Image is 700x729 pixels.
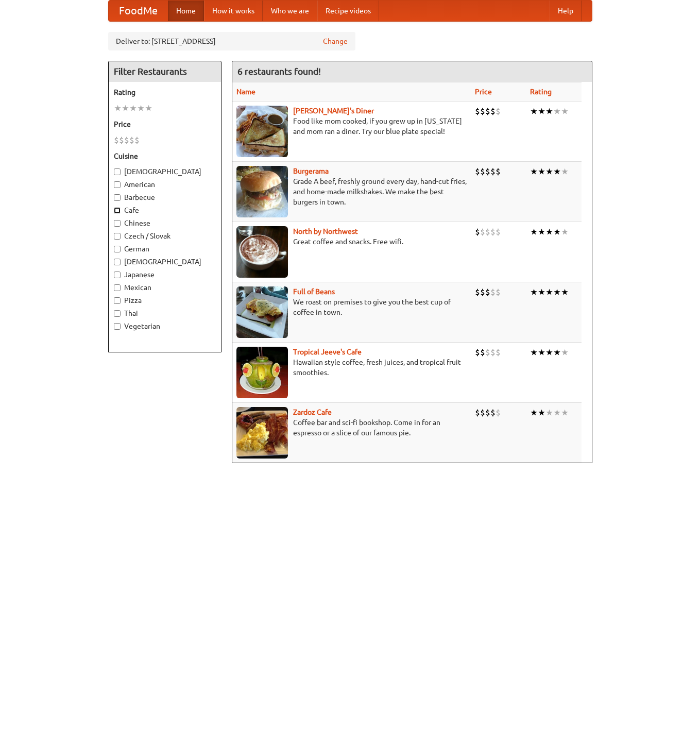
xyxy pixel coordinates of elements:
[561,226,569,238] li: ★
[293,408,332,416] a: Zardoz Cafe
[475,166,480,177] li: $
[553,226,561,238] li: ★
[490,347,496,358] li: $
[134,134,140,146] li: $
[129,134,134,146] li: $
[145,103,152,114] li: ★
[480,407,485,418] li: $
[293,167,329,175] b: Burgerama
[236,166,288,217] img: burgerama.jpg
[236,236,467,247] p: Great coffee and snacks. Free wifi.
[114,166,216,177] label: [DEMOGRAPHIC_DATA]
[496,407,501,418] li: $
[545,226,553,238] li: ★
[114,179,216,190] label: American
[109,61,221,82] h4: Filter Restaurants
[114,119,216,129] h5: Price
[109,1,168,21] a: FoodMe
[553,407,561,418] li: ★
[561,106,569,117] li: ★
[475,347,480,358] li: $
[236,176,467,207] p: Grade A beef, freshly ground every day, hand-cut fries, and home-made milkshakes. We make the bes...
[114,246,121,252] input: German
[237,66,321,76] ng-pluralize: 6 restaurants found!
[293,227,358,235] a: North by Northwest
[480,106,485,117] li: $
[538,226,545,238] li: ★
[114,134,119,146] li: $
[236,297,467,317] p: We roast on premises to give you the best cup of coffee in town.
[490,106,496,117] li: $
[475,407,480,418] li: $
[480,166,485,177] li: $
[114,168,121,175] input: [DEMOGRAPHIC_DATA]
[545,106,553,117] li: ★
[475,88,492,96] a: Price
[114,103,122,114] li: ★
[485,407,490,418] li: $
[496,106,501,117] li: $
[553,347,561,358] li: ★
[490,286,496,298] li: $
[323,36,348,46] a: Change
[236,116,467,137] p: Food like mom cooked, if you grew up in [US_STATE] and mom ran a diner. Try our blue plate special!
[475,286,480,298] li: $
[475,106,480,117] li: $
[475,226,480,238] li: $
[114,257,216,267] label: [DEMOGRAPHIC_DATA]
[480,347,485,358] li: $
[317,1,379,21] a: Recipe videos
[114,282,216,293] label: Mexican
[293,348,362,356] a: Tropical Jeeve's Cafe
[114,151,216,161] h5: Cuisine
[114,272,121,278] input: Japanese
[236,106,288,157] img: sallys.jpg
[114,310,121,317] input: Thai
[114,297,121,304] input: Pizza
[485,226,490,238] li: $
[114,308,216,318] label: Thai
[114,205,216,215] label: Cafe
[490,407,496,418] li: $
[545,407,553,418] li: ★
[114,207,121,214] input: Cafe
[561,407,569,418] li: ★
[538,347,545,358] li: ★
[530,166,538,177] li: ★
[496,226,501,238] li: $
[480,226,485,238] li: $
[263,1,317,21] a: Who we are
[530,407,538,418] li: ★
[108,32,355,50] div: Deliver to: [STREET_ADDRESS]
[114,233,121,240] input: Czech / Slovak
[114,231,216,241] label: Czech / Slovak
[530,106,538,117] li: ★
[496,347,501,358] li: $
[168,1,204,21] a: Home
[485,286,490,298] li: $
[530,286,538,298] li: ★
[530,88,552,96] a: Rating
[114,244,216,254] label: German
[545,347,553,358] li: ★
[538,286,545,298] li: ★
[137,103,145,114] li: ★
[293,107,374,115] b: [PERSON_NAME]'s Diner
[496,286,501,298] li: $
[129,103,137,114] li: ★
[485,166,490,177] li: $
[553,286,561,298] li: ★
[545,166,553,177] li: ★
[561,347,569,358] li: ★
[114,323,121,330] input: Vegetarian
[204,1,263,21] a: How it works
[496,166,501,177] li: $
[485,347,490,358] li: $
[114,220,121,227] input: Chinese
[490,226,496,238] li: $
[538,106,545,117] li: ★
[561,286,569,298] li: ★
